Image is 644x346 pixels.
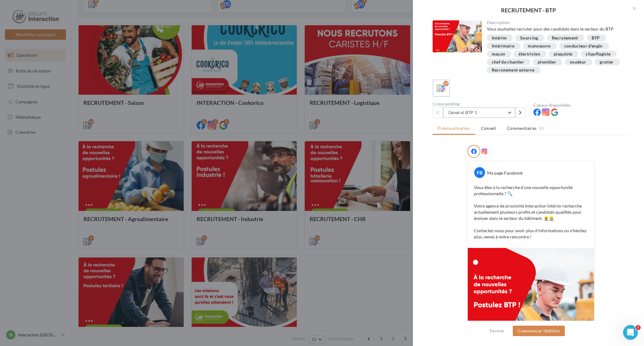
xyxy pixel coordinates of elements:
div: Intérim [492,36,507,40]
div: Vous souhaitez recruter pour des candidats dans le secteur du BTP [487,26,625,32]
div: Description [487,20,625,25]
span: (0) [539,126,544,131]
div: électricien [519,52,540,56]
div: manoeuvre [528,44,550,48]
div: Recrutement [552,36,578,40]
div: FB [474,167,485,178]
button: Commencer l'édition [513,326,565,336]
div: plaquiste [554,52,572,56]
div: Ma page Facebook [487,170,523,176]
div: Recrutement externe [492,68,535,72]
div: 17 [443,81,449,86]
iframe: Intercom live chat [623,325,638,340]
p: Vous êtes à la recherche d’une nouvelle opportunité professionnelle ? 🔍 Votre agence de proximité... [474,184,588,240]
div: Intérimaire [492,44,515,48]
div: Sourcing [520,36,538,40]
div: grutier [600,60,613,64]
div: maçon [492,52,505,56]
div: BTP [592,36,600,40]
button: Général BTP 1 [443,107,515,118]
div: Canaux disponibles [533,103,629,107]
button: Fermer [487,327,507,335]
div: conducteur d'engin [564,44,603,48]
div: RECRUTEMENT - BTP [423,7,634,13]
div: Cross-posting [433,102,528,106]
span: Conseil [481,126,496,131]
span: 2 [636,325,641,330]
div: chef de chantier [492,60,524,64]
span: Commentaires [507,125,536,131]
div: soudeur [570,60,586,64]
div: plombier [538,60,556,64]
div: chauffagiste [586,52,610,56]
